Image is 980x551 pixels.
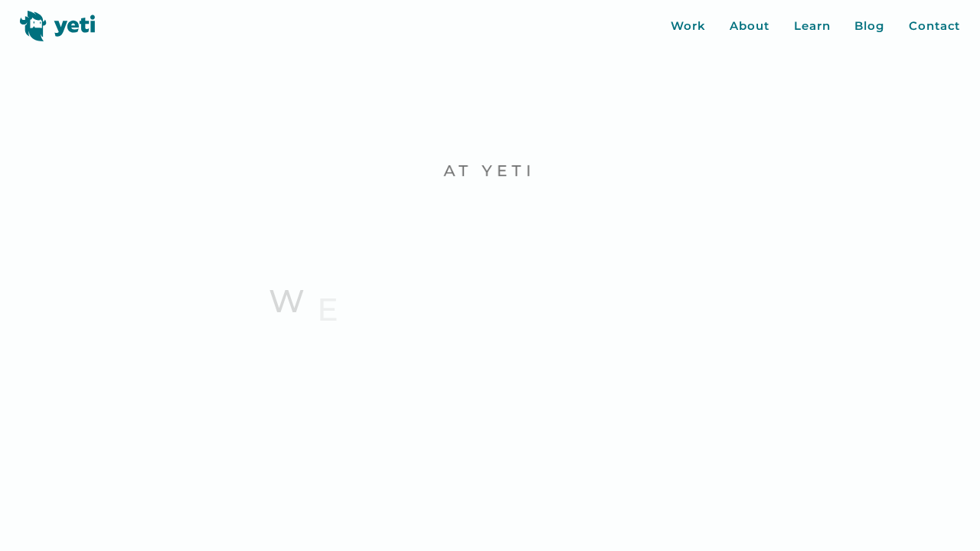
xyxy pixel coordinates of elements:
[794,18,831,35] a: Learn
[20,11,96,41] img: Yeti logo
[854,18,884,35] a: Blog
[730,18,769,35] a: About
[671,18,706,35] a: Work
[909,18,960,35] a: Contact
[232,161,746,181] p: At Yeti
